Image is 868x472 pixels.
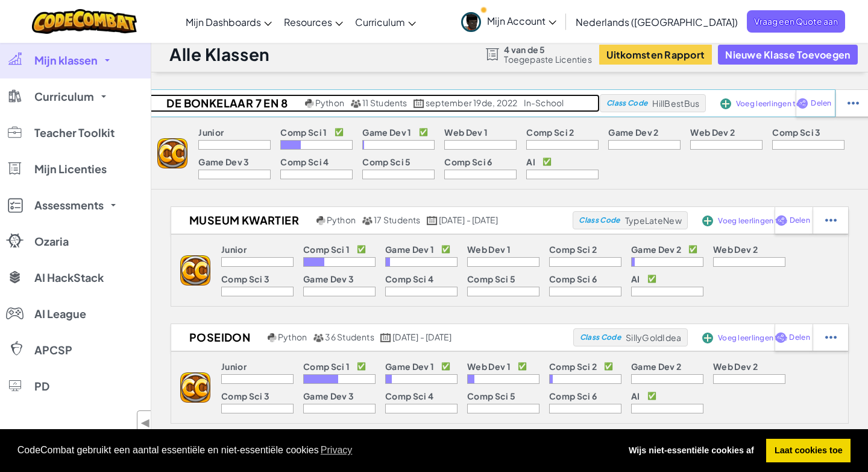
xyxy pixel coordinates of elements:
p: Web Dev 1 [444,127,488,137]
p: ✅ [542,157,552,167]
span: Voeg leerlingen toe [718,334,787,342]
img: logo [180,255,210,285]
span: Voeg leerlingen toe [718,217,787,225]
img: IconStudentEllipsis.svg [825,215,837,226]
p: Comp Sci 6 [549,391,597,401]
p: Comp Sci 3 [221,391,269,401]
span: [DATE] - [DATE] [392,331,451,342]
a: Curriculum [349,5,422,38]
p: Game Dev 3 [303,391,354,401]
p: AI [631,391,640,401]
span: Class Code [579,217,620,224]
img: python.png [305,99,314,108]
span: Class Code [606,100,647,107]
img: logo [180,372,210,403]
p: Comp Sci 6 [444,157,492,167]
p: AI [631,274,640,284]
p: ✅ [688,244,697,254]
img: MultipleUsers.png [362,216,373,225]
p: Comp Sci 5 [467,391,515,401]
span: Delen [790,217,810,224]
p: ✅ [441,244,450,254]
img: IconShare_Purple.svg [797,98,808,109]
p: Comp Sci 2 [549,362,597,371]
img: IconStudentEllipsis.svg [825,332,837,343]
p: Comp Sci 1 [303,362,350,371]
img: MultipleUsers.png [350,99,361,108]
h2: Museum Kwartier [171,211,313,229]
p: Game Dev 3 [303,274,354,284]
p: Game Dev 2 [631,362,681,371]
button: Uitkomsten Rapport [599,45,712,65]
img: calendar.svg [414,99,424,108]
a: Poseidon Python 36 Students [DATE] - [DATE] [171,328,573,346]
p: Game Dev 1 [385,362,434,371]
span: 11 Students [362,97,407,108]
img: IconAddStudents.svg [720,98,731,109]
span: Curriculum [34,91,94,102]
p: Comp Sci 4 [385,391,433,401]
span: Nederlands ([GEOGRAPHIC_DATA]) [576,16,738,28]
span: [DATE] - [DATE] [439,214,498,225]
span: Python [327,214,356,225]
p: Web Dev 2 [690,127,735,137]
p: Game Dev 1 [385,244,434,254]
img: IconShare_Purple.svg [775,332,787,343]
span: Curriculum [355,16,405,28]
span: Voeg leerlingen toe [736,100,805,107]
p: Game Dev 1 [362,127,411,137]
img: MultipleUsers.png [313,333,324,342]
span: september 19de, 2022 [426,97,518,108]
span: HillBestBus [652,98,699,109]
p: Junior [221,362,247,371]
span: Resources [284,16,332,28]
p: Comp Sci 5 [467,274,515,284]
span: AI League [34,308,86,319]
p: Game Dev 2 [608,127,658,137]
span: 4 van de 5 [504,45,592,54]
p: Junior [221,244,247,254]
span: Ozaria [34,236,69,247]
span: Delen [811,100,831,107]
p: ✅ [357,362,366,371]
p: Comp Sci 4 [280,157,329,167]
p: Comp Sci 2 [526,127,574,137]
span: Mijn Licenties [34,164,107,174]
img: logo [157,138,187,168]
img: IconShare_Purple.svg [776,215,787,226]
img: calendar.svg [427,216,438,225]
img: python.png [268,333,277,342]
img: avatar [461,12,481,32]
p: ✅ [604,362,613,371]
p: Game Dev 3 [198,157,249,167]
span: AI HackStack [34,272,104,283]
h2: Poseidon [171,328,265,346]
span: TypeLateNew [625,215,682,226]
a: Nederlands ([GEOGRAPHIC_DATA]) [570,5,744,38]
img: calendar.svg [380,333,391,342]
div: in-school [524,98,564,109]
span: Delen [789,334,810,341]
span: 36 Students [325,331,374,342]
span: Mijn Dashboards [186,16,261,28]
p: ✅ [647,274,656,284]
span: Python [315,97,344,108]
p: Comp Sci 1 [303,244,350,254]
span: Toegepaste Licenties [504,54,592,64]
a: Museum Kwartier Python 17 Students [DATE] - [DATE] [171,211,573,229]
a: Vraag een Quote aan [747,10,845,33]
span: Python [278,331,307,342]
p: ✅ [335,127,344,137]
img: IconAddStudents.svg [702,333,713,343]
p: Web Dev 2 [713,362,758,371]
span: Mijn Account [487,14,556,27]
p: Comp Sci 3 [772,127,820,137]
button: Nieuwe Klasse Toevoegen [718,45,857,65]
a: Mijn Account [455,2,562,40]
span: Mijn klassen [34,55,98,66]
a: allow cookies [766,439,851,463]
a: deny cookies [620,439,762,463]
p: ✅ [441,362,450,371]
